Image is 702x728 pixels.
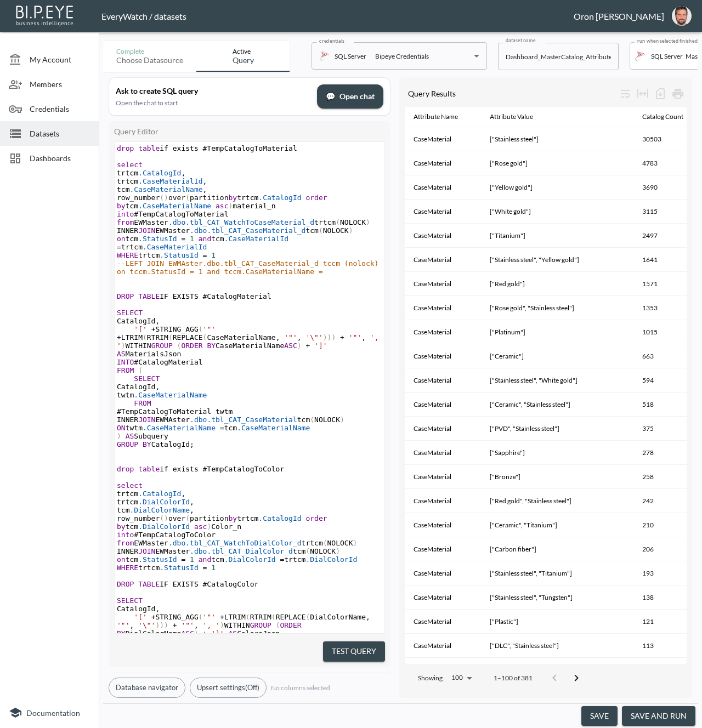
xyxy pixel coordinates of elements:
[155,605,160,613] span: ,
[305,555,357,564] span: .DialColorId
[143,243,207,251] span: .CaseMaterialId
[481,441,633,465] th: ["Sapphire"]
[581,706,618,726] button: save
[203,333,207,342] span: (
[314,342,327,350] span: ']'
[203,251,207,259] span: =
[117,325,383,358] span: STRING_AGG LTRIM RTRIM REPLACE CaseMaterialName WITHIN CaseMaterialName MaterialsJson
[190,416,297,424] span: .dbo.tbl_CAT_CaseMaterial
[117,292,134,300] span: DROP
[134,613,146,621] span: '['
[258,514,301,522] span: .CatalogId
[194,522,207,531] span: asc
[490,110,547,123] span: Attribute Value
[481,248,633,272] th: ["Stainless steel", "Yellow gold"]
[284,333,297,342] span: '"'
[203,185,207,194] span: ,
[117,358,203,366] span: #CatalogMaterial
[138,144,160,152] span: table
[237,424,310,432] span: .CaseMaterialName
[220,613,224,621] span: +
[481,561,633,585] th: ["Stainless steel", "Titanium"]
[117,333,121,342] span: +
[109,678,185,698] button: Database navigator
[481,151,633,175] th: ["Rose gold"]
[177,342,182,350] span: (
[134,391,207,399] span: .CaseMaterialName
[117,383,160,391] span: CatalogId
[405,537,481,561] th: CaseMaterial
[116,99,310,107] div: Open the chat to start
[117,580,134,588] span: DROP
[117,226,357,251] span: INNER EWMaster tcm NOLOCK tcm tcm trtcm
[405,513,481,537] th: CaseMaterial
[405,296,481,320] th: CaseMaterial
[642,110,683,123] div: Catalog Count
[117,350,126,358] span: AS
[30,54,90,65] span: My Account
[414,110,472,123] span: Attribute Name
[319,37,344,44] label: credentials
[481,224,633,248] th: ["Titanium"]
[14,3,77,27] img: bipeye-logo
[116,55,183,65] div: Choose datasource
[138,547,155,555] span: JOIN
[336,547,340,555] span: )
[326,90,335,104] span: chat
[155,383,160,391] span: ,
[117,259,383,276] span: --LEFT JOIN EWMAster.dbo.tbl_CAT_CaseMaterial_d tccm (nolock) on tccm.StatusId = 1 and tccm.CaseM...
[216,202,228,210] span: asc
[669,85,687,103] div: Print
[117,596,143,605] span: SELECT
[117,547,357,564] span: INNER EWMaster tcm NOLOCK tcm tcm trtcm
[138,555,177,564] span: .StatusId
[408,89,616,98] div: Query Results
[199,235,211,243] span: and
[637,37,698,44] label: run when selected finished
[366,218,370,226] span: )
[405,465,481,489] th: CaseMaterial
[481,272,633,296] th: ["Red gold"]
[117,210,134,218] span: into
[138,292,160,300] span: TABLE
[117,416,349,432] span: INNER EWMAster tcm NOLOCK twtm tcm
[366,613,370,621] span: ,
[117,465,284,473] span: if exists #TempCatalogToColor
[30,152,90,164] span: Dashboards
[138,465,160,473] span: table
[181,555,185,564] span: =
[481,489,633,513] th: ["Red gold", "Stainless steel"]
[199,555,211,564] span: and
[190,506,194,514] span: ,
[155,317,160,325] span: ,
[138,522,190,531] span: .DialColorId
[117,465,134,473] span: drop
[405,320,481,344] th: CaseMaterial
[220,424,224,432] span: =
[160,564,198,572] span: .StatusId
[405,489,481,513] th: CaseMaterial
[114,127,385,136] div: Query Editor
[229,202,233,210] span: )
[233,47,254,55] div: Active
[121,342,126,350] span: )
[565,667,587,689] button: Go to next page
[117,432,121,440] span: )
[168,539,302,547] span: .dbo.tbl_CAT_WatchToDialColor_d
[117,144,297,152] span: if exists #TempCatalogToMaterial
[117,440,194,448] span: CatalogId
[672,6,692,26] img: f7df4f0b1e237398fe25aedd0497c453
[190,555,194,564] span: 1
[405,393,481,417] th: CaseMaterial
[405,417,481,441] th: CaseMaterial
[353,539,358,547] span: )
[181,342,202,350] span: ORDER
[317,84,383,109] button: chatOpen chat
[138,366,143,374] span: (
[117,317,160,325] span: CatalogId
[229,514,237,522] span: by
[129,185,202,194] span: .CaseMaterialName
[117,243,121,251] span: =
[340,416,344,424] span: )
[326,90,375,104] span: Open chat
